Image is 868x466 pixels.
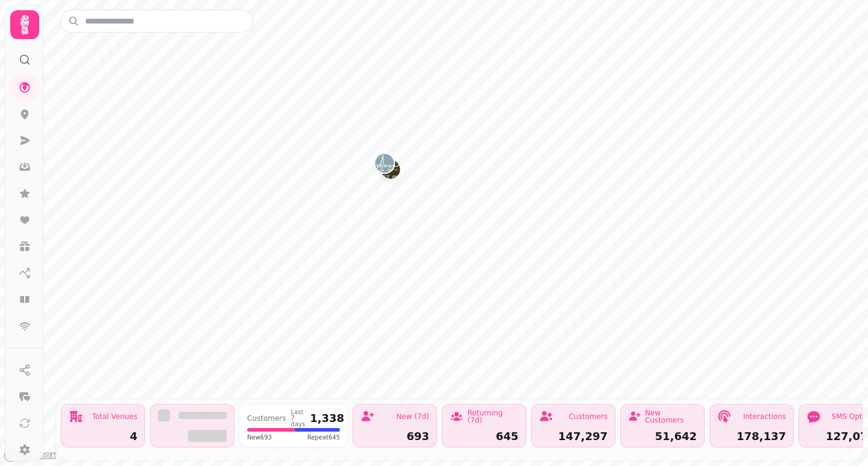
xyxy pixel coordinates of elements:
div: Returning (7d) [467,409,518,424]
a: Mapbox logo [4,449,57,462]
div: 4 [69,431,137,442]
div: Total Venues [92,413,137,420]
div: 51,642 [628,431,697,442]
div: Interactions [743,413,786,420]
div: 645 [450,431,518,442]
span: New 693 [247,433,272,442]
div: 147,297 [539,431,608,442]
div: Map marker [375,154,394,177]
div: 693 [360,431,429,442]
button: The Waterside [375,154,394,173]
div: New Customers [645,409,697,424]
div: 1,338 [310,413,344,424]
div: 178,137 [717,431,786,442]
div: Customers [247,415,286,422]
span: Repeat 645 [307,433,340,442]
div: Customers [568,413,608,420]
div: New (7d) [396,413,429,420]
div: Last 7 days [291,409,306,427]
